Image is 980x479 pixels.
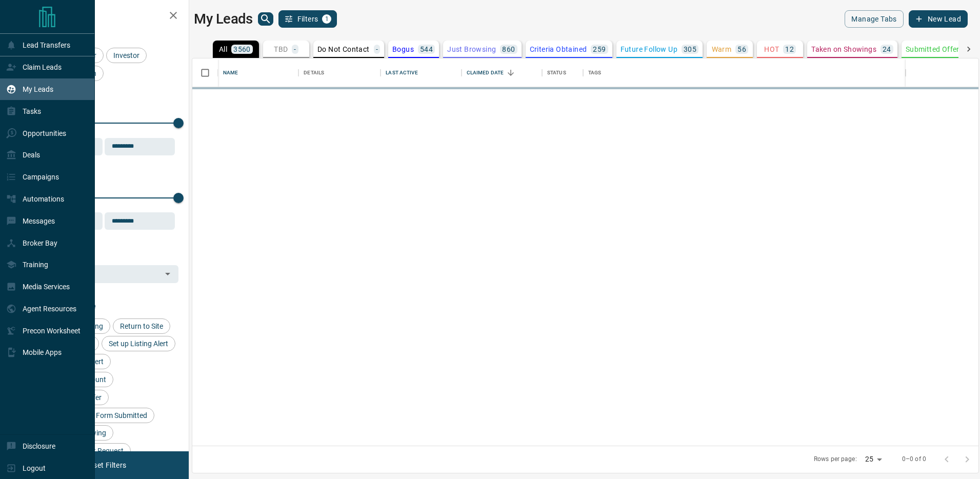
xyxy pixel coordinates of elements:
p: All [219,46,227,53]
h1: My Leads [194,11,253,27]
div: Details [304,58,324,87]
p: Submitted Offer [906,46,959,53]
span: Return to Site [116,322,167,330]
button: search button [258,12,273,26]
div: Name [218,58,298,87]
h2: Filters [33,10,178,23]
p: Criteria Obtained [530,46,587,53]
p: 3560 [233,46,251,53]
p: TBD [274,46,288,53]
p: Do Not Contact [317,46,370,53]
p: Rows per page: [814,455,857,464]
div: Tags [588,58,602,87]
p: Taken on Showings [811,46,876,53]
p: Warm [712,46,732,53]
span: Set up Listing Alert [105,340,172,348]
button: Open [161,267,175,281]
span: 1 [323,15,330,23]
div: 25 [861,452,886,467]
div: Return to Site [113,318,170,334]
p: 305 [684,46,696,53]
p: HOT [764,46,779,53]
div: Claimed Date [462,58,542,87]
p: Just Browsing [447,46,496,53]
p: 259 [593,46,606,53]
div: Details [298,58,381,87]
div: Last Active [381,58,461,87]
p: Future Follow Up [621,46,677,53]
p: 860 [502,46,515,53]
button: Manage Tabs [845,10,903,28]
div: Status [542,58,583,87]
div: Tags [583,58,906,87]
span: Investor [110,51,143,59]
p: Bogus [392,46,414,53]
p: 24 [883,46,891,53]
div: Claimed Date [467,58,504,87]
p: 12 [785,46,794,53]
p: 0–0 of 0 [902,455,926,464]
p: 56 [737,46,746,53]
button: Filters1 [278,10,337,28]
div: Status [547,58,566,87]
button: New Lead [909,10,968,28]
button: Sort [504,66,518,80]
p: - [376,46,378,53]
p: - [294,46,296,53]
div: Set up Listing Alert [102,336,175,351]
div: Investor [106,48,147,63]
p: 544 [420,46,433,53]
div: Name [223,58,238,87]
button: Reset Filters [78,456,133,474]
div: Last Active [386,58,417,87]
